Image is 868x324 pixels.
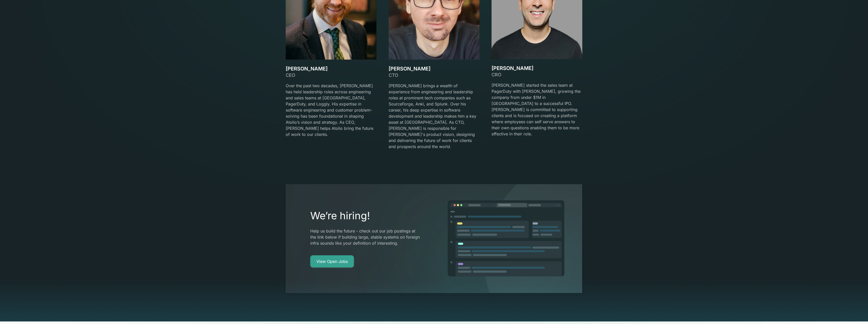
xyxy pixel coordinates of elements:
[389,66,479,72] h3: [PERSON_NAME]
[389,83,479,150] p: [PERSON_NAME] brings a wealth of experience from engineering and leadership roles at prominent te...
[286,66,376,72] h3: [PERSON_NAME]
[843,300,868,324] iframe: Chat Widget
[492,71,582,78] div: CRO
[310,255,354,267] a: View Open Jobs
[492,82,582,137] p: [PERSON_NAME] started the sales team at PagerDuty with [PERSON_NAME], growing the company from un...
[286,83,376,137] p: Over the past two decades, [PERSON_NAME] has held leadership roles across engineering and sales t...
[389,72,479,79] div: CTO
[286,72,376,79] div: CEO
[310,228,421,246] p: Help us build the future - check out our job postings at the link below if building large, stable...
[447,200,565,277] img: image
[310,210,421,222] h2: We’re hiring!
[492,65,582,71] h3: [PERSON_NAME]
